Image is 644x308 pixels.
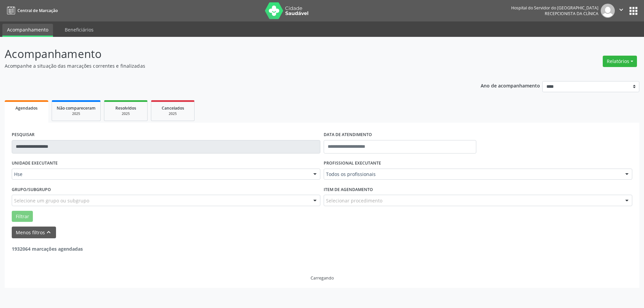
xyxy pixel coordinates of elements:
p: Acompanhe a situação das marcações correntes e finalizadas [5,62,449,69]
label: PESQUISAR [12,130,35,140]
i:  [618,6,625,13]
label: Item de agendamento [324,184,373,195]
i: keyboard_arrow_up [45,229,52,236]
label: Grupo/Subgrupo [12,184,51,195]
span: Cancelados [162,105,184,111]
span: Selecionar procedimento [326,197,382,204]
div: 2025 [156,111,190,116]
button:  [615,4,628,18]
button: apps [628,5,639,17]
p: Acompanhamento [5,46,449,62]
button: Filtrar [12,211,33,222]
a: Acompanhamento [2,24,53,37]
p: Ano de acompanhamento [481,81,540,89]
a: Central de Marcação [5,5,58,16]
img: img [601,4,615,18]
span: Agendados [15,105,38,111]
a: Beneficiários [60,24,98,36]
button: Menos filtroskeyboard_arrow_up [12,227,56,238]
label: DATA DE ATENDIMENTO [324,130,372,140]
div: Hospital do Servidor do [GEOGRAPHIC_DATA] [511,5,598,11]
button: Relatórios [603,56,637,67]
span: Central de Marcação [17,8,58,13]
div: Carregando [311,275,334,281]
div: 2025 [109,111,143,116]
strong: 1932064 marcações agendadas [12,246,83,252]
span: Recepcionista da clínica [545,11,598,16]
label: PROFISSIONAL EXECUTANTE [324,158,381,169]
span: Selecione um grupo ou subgrupo [14,197,89,204]
span: Resolvidos [115,105,136,111]
label: UNIDADE EXECUTANTE [12,158,58,169]
span: Não compareceram [57,105,96,111]
div: 2025 [57,111,96,116]
span: Hse [14,171,307,178]
span: Todos os profissionais [326,171,619,178]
